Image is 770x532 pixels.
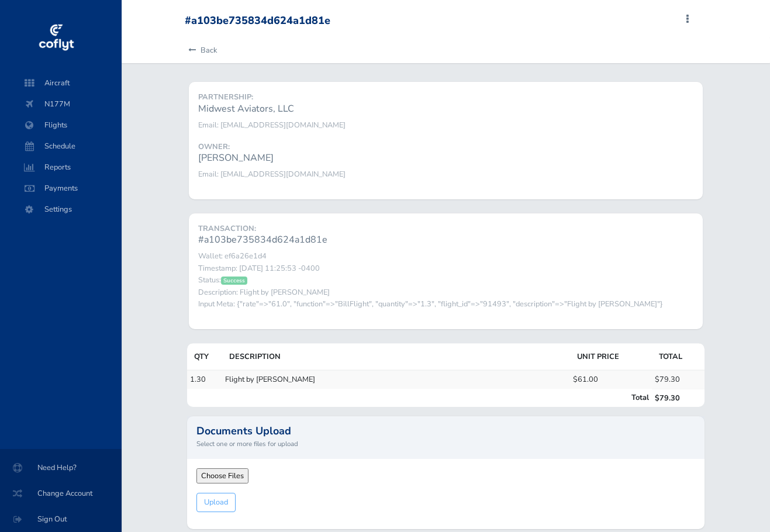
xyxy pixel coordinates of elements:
[21,178,110,199] span: Payments
[222,343,569,370] th: DESCRIPTION
[21,136,110,157] span: Schedule
[221,277,247,285] span: Success
[21,199,110,220] span: Settings
[185,15,330,27] div: #a103be735834d624a1d81e
[631,392,649,403] strong: Total
[187,343,222,370] th: QTY
[652,343,705,370] th: TOTAL
[21,115,110,136] span: Flights
[14,509,108,530] span: Sign Out
[570,343,652,370] th: UNIT PRICE
[655,393,680,403] strong: $79.30
[198,141,230,152] strong: OWNER:
[196,426,695,436] h2: Documents Upload
[21,94,110,115] span: N177M
[652,370,705,389] td: $79.30
[14,483,108,504] span: Change Account
[198,119,693,131] p: Email: [EMAIL_ADDRESS][DOMAIN_NAME]
[187,370,222,389] td: 1.30
[198,168,693,180] p: Email: [EMAIL_ADDRESS][DOMAIN_NAME]
[198,103,693,115] h6: Midwest Aviators, LLC
[222,370,569,389] td: Flight by [PERSON_NAME]
[198,153,693,164] h6: [PERSON_NAME]
[198,92,253,102] strong: PARTNERSHIP:
[37,20,75,56] img: coflyt logo
[21,157,110,178] span: Reports
[198,223,256,234] strong: TRANSACTION:
[196,493,236,512] input: Upload
[198,250,693,310] p: Wallet: ef6a26e1d4 Timestamp: [DATE] 11:25:53 -0400 Status: Description: Flight by [PERSON_NAME] ...
[21,72,110,94] span: Aircraft
[198,234,693,246] h6: #a103be735834d624a1d81e
[196,438,695,449] small: Select one or more files for upload
[185,37,217,63] a: Back
[570,370,652,389] td: $61.00
[14,457,108,478] span: Need Help?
